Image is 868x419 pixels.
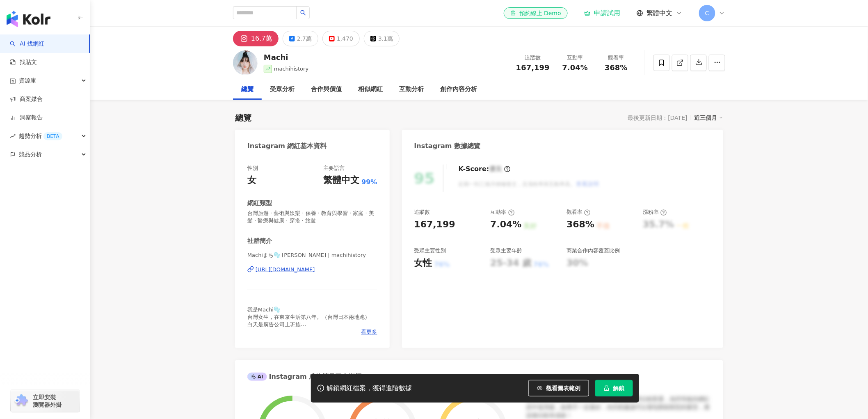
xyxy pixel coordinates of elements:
[247,266,377,273] a: [URL][DOMAIN_NAME]
[414,142,481,151] div: Instagram 數據總覽
[247,372,361,381] div: Instagram 成效等級三大指標
[510,9,561,17] div: 預約線上 Demo
[459,165,511,174] div: K-Score :
[322,31,360,46] button: 1,470
[247,165,258,172] div: 性別
[566,247,620,254] div: 商業合作內容覆蓋比例
[311,85,342,94] div: 合作與價值
[566,208,591,216] div: 觀看率
[378,33,393,44] div: 3.1萬
[516,63,550,72] span: 167,199
[604,385,610,391] span: lock
[264,52,308,62] div: Machi
[270,85,295,94] div: 受眾分析
[414,218,455,231] div: 167,199
[10,58,37,66] a: 找貼文
[528,380,589,396] button: 觀看圖表範例
[490,247,522,254] div: 受眾主要年齡
[11,390,80,412] a: chrome extension立即安裝 瀏覽器外掛
[10,133,16,139] span: rise
[546,385,580,392] span: 觀看圖表範例
[560,54,591,62] div: 互動率
[33,394,62,408] span: 立即安裝 瀏覽器外掛
[705,9,709,18] span: C
[247,199,272,208] div: 網紅類型
[297,33,312,44] div: 2.7萬
[43,132,62,140] div: BETA
[323,174,359,187] div: 繁體中文
[19,71,36,90] span: 資源庫
[516,54,550,62] div: 追蹤數
[7,11,50,27] img: logo
[595,380,633,396] button: 解鎖
[323,165,345,172] div: 主要語言
[562,64,588,72] span: 7.04%
[414,208,430,216] div: 追蹤數
[300,10,306,16] span: search
[361,328,377,336] span: 看更多
[361,178,377,187] span: 99%
[605,64,628,72] span: 368%
[490,218,521,231] div: 7.04%
[646,9,673,18] span: 繁體中文
[247,252,377,259] span: Machiまち🫧 [PERSON_NAME] | machihistory
[628,114,688,121] div: 最後更新日期：[DATE]
[233,31,279,46] button: 16.7萬
[694,112,723,123] div: 近三個月
[358,85,383,94] div: 相似網紅
[247,210,377,224] span: 台灣旅遊 · 藝術與娛樂 · 保養 · 教育與學習 · 家庭 · 美髮 · 醫療與健康 · 穿搭 · 旅遊
[235,112,251,124] div: 總覽
[490,208,514,216] div: 互動率
[414,257,432,270] div: 女性
[10,114,43,122] a: 洞察報告
[247,174,256,187] div: 女
[247,142,327,151] div: Instagram 網紅基本資料
[399,85,424,94] div: 互動分析
[643,208,667,216] div: 漲粉率
[19,145,42,164] span: 競品分析
[327,384,412,393] div: 解鎖網紅檔案，獲得進階數據
[613,385,624,392] span: 解鎖
[504,7,568,19] a: 預約線上 Demo
[337,33,353,44] div: 1,470
[601,54,632,62] div: 觀看率
[247,237,272,245] div: 社群簡介
[274,66,308,72] span: machihistory
[440,85,477,94] div: 創作內容分析
[13,394,29,408] img: chrome extension
[566,218,594,231] div: 368%
[247,373,267,381] div: AI
[251,33,272,44] div: 16.7萬
[364,31,400,46] button: 3.1萬
[256,266,315,273] div: [URL][DOMAIN_NAME]
[10,95,43,103] a: 商案媒合
[247,307,370,365] span: 我是Machi🫧 台灣女生，在東京生活第八年。（台灣日本兩地跑） 白天是廣告公司上班族 下班後分享日常裡的日本文化旅行｜美妝時尚🫧 モデル / 会社員 / クリエイター 台湾出身・東京在住｜日本...
[414,247,446,254] div: 受眾主要性別
[10,40,44,48] a: searchAI 找網紅
[584,9,620,17] a: 申請試用
[241,85,254,94] div: 總覽
[233,50,258,75] img: KOL Avatar
[19,127,62,145] span: 趨勢分析
[283,31,318,46] button: 2.7萬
